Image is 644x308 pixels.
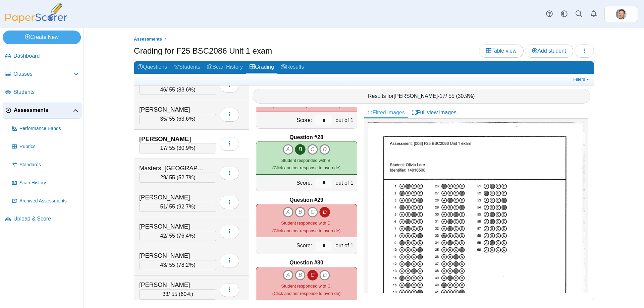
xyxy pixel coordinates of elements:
[272,158,340,170] small: (Click another response to override)
[3,48,82,64] a: Dashboard
[479,44,524,58] a: Table view
[281,284,332,289] span: Student responded with C.
[178,204,194,209] span: 92.7%
[3,84,82,101] a: Students
[253,89,591,104] div: Results for - / 55 ( )
[256,175,314,191] div: Score:
[307,144,318,155] i: C
[289,196,323,204] b: Question #29
[3,30,81,44] a: Create New
[307,207,318,218] i: C
[160,262,166,268] span: 43
[246,61,277,74] a: Grading
[289,259,323,266] b: Question #30
[334,112,357,128] div: out of 1
[283,207,293,218] i: A
[160,116,166,122] span: 35
[3,211,82,227] a: Upload & Score
[256,237,314,254] div: Score:
[277,61,307,74] a: Results
[134,61,170,74] a: Questions
[134,37,162,42] span: Assessments
[3,103,82,119] a: Assessments
[139,251,206,260] div: [PERSON_NAME]
[180,291,191,297] span: 60%
[9,121,82,137] a: Performance Bands
[139,260,216,270] div: / 55 ( )
[178,87,194,93] span: 83.6%
[295,144,306,155] i: B
[289,134,323,141] b: Question #28
[408,107,460,118] a: Full view images
[13,70,73,78] span: Classes
[272,221,340,233] small: (Click another response to override)
[458,93,473,99] span: 30.9%
[525,44,573,58] a: Add student
[139,193,206,202] div: [PERSON_NAME]
[281,158,332,163] span: Student responded with B.
[19,162,79,168] span: Standards
[3,18,70,24] a: PaperScorer
[334,237,357,254] div: out of 1
[139,222,206,231] div: [PERSON_NAME]
[178,116,194,122] span: 63.6%
[364,107,408,118] a: Fitted images
[616,9,627,19] img: ps.HSacT1knwhZLr8ZK
[160,204,166,209] span: 51
[204,61,246,74] a: Scan History
[14,107,73,114] span: Assessments
[13,52,79,60] span: Dashboard
[307,270,318,281] i: C
[178,145,194,151] span: 30.9%
[532,48,566,54] span: Add student
[19,143,79,150] span: Rubrics
[13,88,79,96] span: Students
[132,35,164,44] a: Assessments
[178,175,194,180] span: 52.7%
[272,284,340,296] small: (Click another response to override)
[334,175,357,191] div: out of 1
[256,112,314,128] div: Score:
[19,198,79,204] span: Archived Assessments
[13,215,79,223] span: Upload & Score
[572,76,592,83] a: Filters
[319,144,330,155] i: D
[162,291,168,297] span: 33
[3,66,82,82] a: Classes
[139,202,216,212] div: / 55 ( )
[160,87,166,93] span: 46
[139,143,216,153] div: / 55 ( )
[178,262,194,268] span: 78.2%
[19,180,79,186] span: Scan History
[394,93,438,99] span: [PERSON_NAME]
[295,207,306,218] i: B
[139,289,216,299] div: / 55 ( )
[283,144,293,155] i: A
[178,233,194,239] span: 76.4%
[604,6,638,22] a: ps.HSacT1knwhZLr8ZK
[139,164,206,173] div: Masters, [GEOGRAPHIC_DATA]
[139,85,216,95] div: / 55 ( )
[9,193,82,209] a: Archived Assessments
[295,270,306,281] i: B
[170,61,204,74] a: Students
[134,45,272,57] h1: Grading for F25 BSC2086 Unit 1 exam
[616,9,627,19] span: Patrick Rowe
[139,281,206,289] div: [PERSON_NAME]
[486,48,517,54] span: Table view
[139,114,216,124] div: / 55 ( )
[281,221,332,226] span: Student responded with D.
[139,105,206,114] div: [PERSON_NAME]
[9,157,82,173] a: Standards
[139,231,216,241] div: / 55 ( )
[319,207,330,218] i: D
[319,270,330,281] i: D
[19,125,79,132] span: Performance Bands
[139,135,206,143] div: [PERSON_NAME]
[160,175,166,180] span: 29
[283,270,293,281] i: A
[139,173,216,183] div: / 55 ( )
[439,93,445,99] span: 17
[3,3,70,23] img: PaperScorer
[586,7,601,21] a: Alerts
